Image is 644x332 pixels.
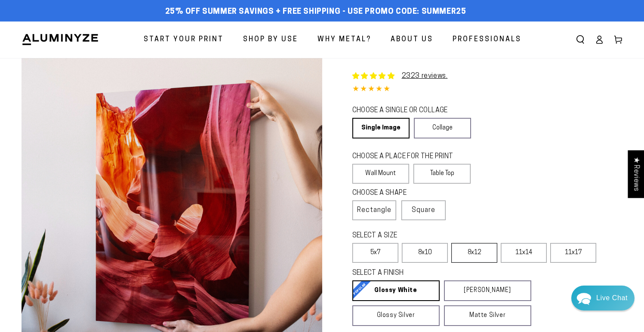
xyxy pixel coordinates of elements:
[571,30,590,49] summary: Search our site
[352,83,623,96] div: 4.85 out of 5.0 stars
[352,118,410,138] a: Single Image
[414,118,471,138] a: Collage
[446,28,528,51] a: Professionals
[317,34,371,46] span: Why Metal?
[501,243,547,263] label: 11x14
[357,205,391,215] span: Rectangle
[352,305,440,326] a: Glossy Silver
[444,280,531,301] a: [PERSON_NAME]
[413,164,471,184] label: Table Top
[402,243,448,263] label: 8x10
[243,34,298,46] span: Shop By Use
[402,73,448,80] a: 2323 reviews.
[144,34,224,46] span: Start Your Print
[451,243,497,263] label: 8x12
[550,243,596,263] label: 11x17
[628,150,644,198] div: Click to open Judge.me floating reviews tab
[352,188,438,198] legend: CHOOSE A SHAPE
[352,152,463,162] legend: CHOOSE A PLACE FOR THE PRINT
[384,28,440,51] a: About Us
[391,34,433,46] span: About Us
[352,164,410,184] label: Wall Mount
[352,231,511,241] legend: SELECT A SIZE
[22,33,99,46] img: Aluminyze
[352,106,463,116] legend: CHOOSE A SINGLE OR COLLAGE
[444,305,531,326] a: Matte Silver
[137,28,230,51] a: Start Your Print
[352,280,440,301] a: Glossy White
[237,28,305,51] a: Shop By Use
[453,34,521,46] span: Professionals
[571,286,635,310] div: Chat widget toggle
[165,7,466,17] span: 25% off Summer Savings + Free Shipping - Use Promo Code: SUMMER25
[596,286,628,310] div: Contact Us Directly
[412,205,435,215] span: Square
[352,268,511,278] legend: SELECT A FINISH
[311,28,378,51] a: Why Metal?
[352,243,398,263] label: 5x7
